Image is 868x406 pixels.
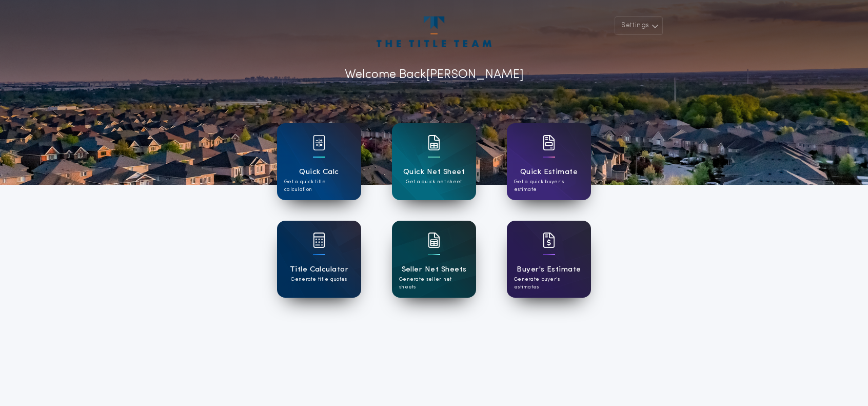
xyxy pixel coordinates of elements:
[291,276,347,283] p: Generate title quotes
[428,135,440,150] img: card icon
[392,221,476,298] a: card iconSeller Net SheetsGenerate seller net sheets
[392,123,476,200] a: card iconQuick Net SheetGet a quick net sheet
[406,178,462,186] p: Get a quick net sheet
[507,221,591,298] a: card iconBuyer's EstimateGenerate buyer's estimates
[277,221,361,298] a: card iconTitle CalculatorGenerate title quotes
[507,123,591,200] a: card iconQuick EstimateGet a quick buyer's estimate
[520,166,578,178] h1: Quick Estimate
[399,276,469,291] p: Generate seller net sheets
[543,135,555,150] img: card icon
[313,135,325,150] img: card icon
[428,233,440,248] img: card icon
[615,16,663,35] button: Settings
[403,166,465,178] h1: Quick Net Sheet
[345,66,524,84] p: Welcome Back [PERSON_NAME]
[277,123,361,200] a: card iconQuick CalcGet a quick title calculation
[313,233,325,248] img: card icon
[299,166,339,178] h1: Quick Calc
[377,16,491,47] img: account-logo
[543,233,555,248] img: card icon
[514,276,584,291] p: Generate buyer's estimates
[284,178,354,194] p: Get a quick title calculation
[514,178,584,194] p: Get a quick buyer's estimate
[402,264,467,276] h1: Seller Net Sheets
[290,264,348,276] h1: Title Calculator
[517,264,581,276] h1: Buyer's Estimate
